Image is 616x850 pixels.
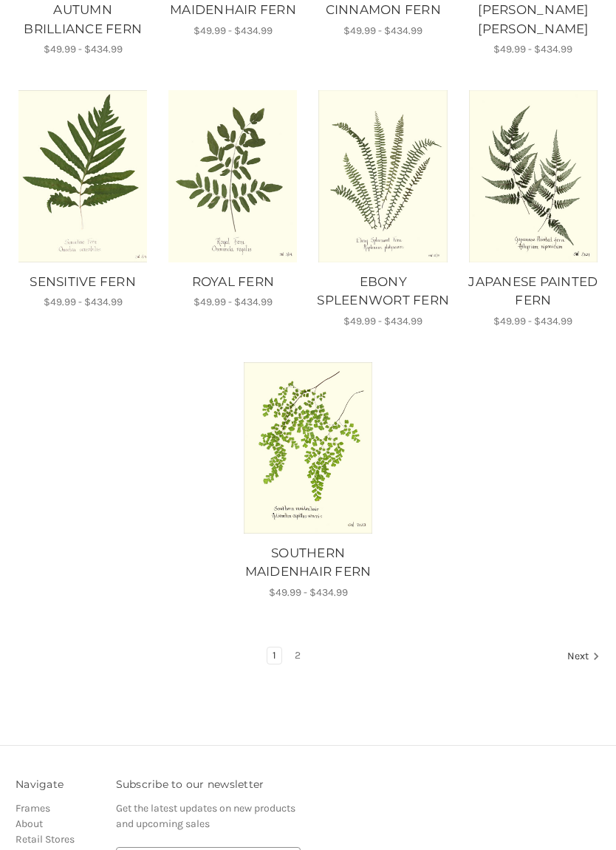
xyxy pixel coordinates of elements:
[16,818,43,831] a: About
[16,273,150,293] a: SENSITIVE FERN, Price range from $49.99 to $434.99
[16,803,50,815] a: Frames
[562,648,600,667] a: Next
[194,296,273,309] span: $49.99 - $434.99
[318,91,448,262] a: EBONY SPLEENWORT FERN, Price range from $49.99 to $434.99
[493,44,572,56] span: $49.99 - $434.99
[343,316,422,328] span: $49.99 - $434.99
[16,647,600,668] nav: pagination
[466,1,600,39] a: HOLLY FERN, Price range from $49.99 to $434.99
[468,91,598,262] a: JAPANESE PAINTED FERN, Price range from $49.99 to $434.99
[267,648,281,664] a: Page 1 of 2
[493,316,572,328] span: $49.99 - $434.99
[18,91,148,262] img: Unframed
[44,296,123,309] span: $49.99 - $434.99
[18,91,148,262] a: SENSITIVE FERN, Price range from $49.99 to $434.99
[269,587,348,599] span: $49.99 - $434.99
[316,273,451,311] a: EBONY SPLEENWORT FERN, Price range from $49.99 to $434.99
[44,44,123,56] span: $49.99 - $434.99
[16,834,75,846] a: Retail Stores
[194,25,273,38] span: $49.99 - $434.99
[116,778,301,793] h3: Subscribe to our newsletter
[243,363,373,534] a: SOUTHERN MAIDENHAIR FERN, Price range from $49.99 to $434.99
[241,545,375,582] a: SOUTHERN MAIDENHAIR FERN, Price range from $49.99 to $434.99
[165,273,300,293] a: ROYAL FERN, Price range from $49.99 to $434.99
[168,91,298,262] img: Unframed
[243,363,373,534] img: Unframed
[316,1,451,21] a: CINNAMON FERN, Price range from $49.99 to $434.99
[318,91,448,262] img: Unframed
[16,778,100,793] h3: Navigate
[16,1,150,39] a: AUTUMN BRILLIANCE FERN, Price range from $49.99 to $434.99
[116,801,301,832] p: Get the latest updates on new products and upcoming sales
[468,91,598,262] img: Unframed
[343,25,422,38] span: $49.99 - $434.99
[168,91,298,262] a: ROYAL FERN, Price range from $49.99 to $434.99
[466,273,600,311] a: JAPANESE PAINTED FERN, Price range from $49.99 to $434.99
[165,1,300,21] a: MAIDENHAIR FERN, Price range from $49.99 to $434.99
[290,648,306,664] a: Page 2 of 2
